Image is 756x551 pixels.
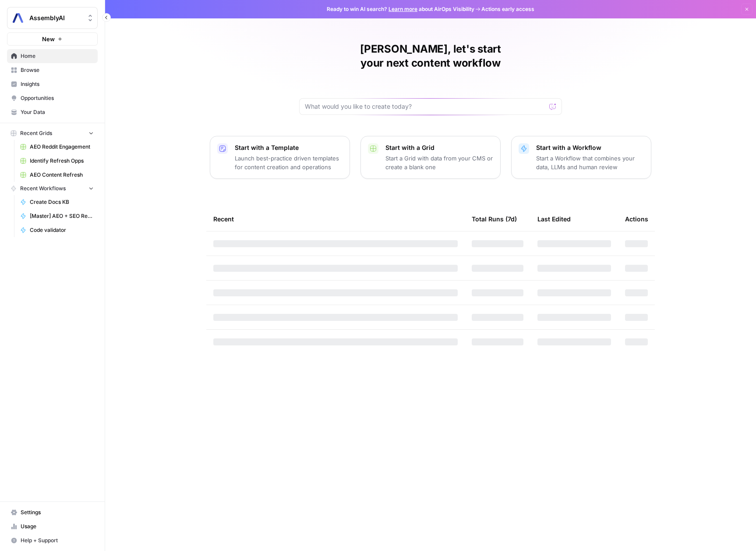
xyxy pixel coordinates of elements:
a: Your Data [7,105,98,119]
a: Settings [7,505,98,519]
span: [Master] AEO + SEO Refresh [30,212,94,220]
button: Workspace: AssemblyAI [7,7,98,29]
span: Your Data [21,108,94,116]
span: AssemblyAI [29,14,82,22]
div: Last Edited [537,207,571,231]
a: Identify Refresh Opps [16,154,98,168]
span: Create Docs KB [30,198,94,206]
p: Start a Grid with data from your CMS or create a blank one [385,154,493,171]
span: Code validator [30,226,94,234]
span: Usage [21,523,94,530]
span: Opportunities [21,94,94,102]
span: AEO Content Refresh [30,171,94,179]
a: Browse [7,63,98,77]
a: Usage [7,519,98,533]
div: Actions [625,207,648,231]
p: Start with a Grid [385,143,493,152]
span: AEO Reddit Engagement [30,143,94,151]
span: Help + Support [21,537,94,544]
span: Home [21,52,94,60]
span: Ready to win AI search? about AirOps Visibility [327,5,474,13]
span: Browse [21,66,94,74]
p: Launch best-practice driven templates for content creation and operations [235,154,343,171]
span: Insights [21,80,94,88]
button: Start with a WorkflowStart a Workflow that combines your data, LLMs and human review [511,136,651,179]
h1: [PERSON_NAME], let's start your next content workflow [299,42,562,70]
div: Total Runs (7d) [472,207,517,231]
span: Actions early access [481,5,534,13]
input: What would you like to create today? [305,102,546,111]
a: AEO Content Refresh [16,168,98,182]
span: Identify Refresh Opps [30,157,94,165]
button: Start with a GridStart a Grid with data from your CMS or create a blank one [360,136,501,179]
a: Home [7,49,98,63]
a: Code validator [16,223,98,237]
div: Recent [213,207,458,231]
img: AssemblyAI Logo [10,10,26,26]
button: Recent Workflows [7,182,98,195]
a: Opportunities [7,91,98,105]
a: [Master] AEO + SEO Refresh [16,209,98,223]
p: Start with a Workflow [536,143,644,152]
p: Start a Workflow that combines your data, LLMs and human review [536,154,644,171]
a: Insights [7,77,98,91]
span: Recent Workflows [20,185,66,192]
button: Start with a TemplateLaunch best-practice driven templates for content creation and operations [210,136,350,179]
a: Create Docs KB [16,195,98,209]
a: AEO Reddit Engagement [16,140,98,154]
span: Settings [21,508,94,516]
span: Recent Grids [20,129,52,137]
a: Learn more [389,6,417,12]
button: Recent Grids [7,127,98,140]
button: Help + Support [7,533,98,547]
p: Start with a Template [235,143,343,152]
button: New [7,32,98,46]
span: New [42,35,55,43]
